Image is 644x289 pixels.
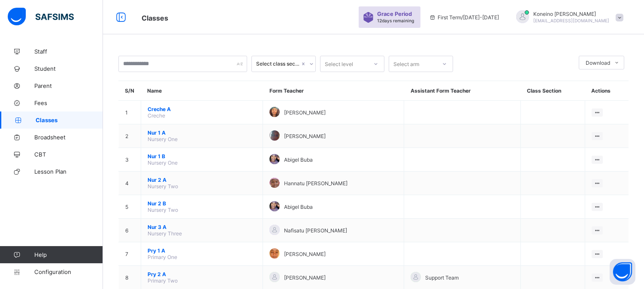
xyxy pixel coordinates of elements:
[284,157,313,163] span: Abigel Buba
[377,11,412,17] span: Grace Period
[256,61,300,67] div: Select class section
[148,224,256,230] span: Nur 3 A
[34,151,103,158] span: CBT
[533,18,609,23] span: [EMAIL_ADDRESS][DOMAIN_NAME]
[425,274,459,281] span: Support Team
[36,117,103,123] span: Classes
[119,219,141,242] td: 6
[284,227,347,234] span: Nafisatu [PERSON_NAME]
[148,106,256,112] span: Creche A
[119,124,141,148] td: 2
[263,81,404,101] th: Form Teacher
[363,12,374,23] img: sticker-purple.71386a28dfed39d6af7621340158ba97.svg
[148,177,256,183] span: Nur 2 A
[508,10,628,24] div: Koneino Griffith
[119,101,141,124] td: 1
[148,183,178,190] span: Nursery Two
[148,112,165,119] span: Creche
[404,81,521,101] th: Assistant Form Teacher
[148,160,178,166] span: Nursery One
[148,200,256,207] span: Nur 2 B
[34,168,103,175] span: Lesson Plan
[148,153,256,160] span: Nur 1 B
[393,56,419,72] div: Select arm
[142,14,168,22] span: Classes
[148,129,256,136] span: Nur 1 A
[119,81,141,101] th: S/N
[284,274,326,281] span: [PERSON_NAME]
[284,133,326,139] span: [PERSON_NAME]
[34,99,103,106] span: Fees
[284,204,313,210] span: Abigel Buba
[148,247,256,254] span: Pry 1 A
[34,48,103,55] span: Staff
[34,65,103,72] span: Student
[119,148,141,172] td: 3
[148,230,182,237] span: Nursery Three
[119,195,141,219] td: 5
[148,277,178,284] span: Primary Two
[119,172,141,195] td: 4
[8,8,74,26] img: safsims
[284,251,326,257] span: [PERSON_NAME]
[34,268,103,275] span: Configuration
[284,180,348,187] span: Hannatu [PERSON_NAME]
[533,11,609,17] span: Koneino [PERSON_NAME]
[429,14,499,21] span: session/term information
[119,242,141,266] td: 7
[34,251,103,258] span: Help
[34,82,103,89] span: Parent
[148,207,178,213] span: Nursery Two
[141,81,263,101] th: Name
[610,259,635,285] button: Open asap
[148,271,256,277] span: Pry 2 A
[284,109,326,116] span: [PERSON_NAME]
[148,136,178,142] span: Nursery One
[34,134,103,141] span: Broadsheet
[585,81,629,101] th: Actions
[377,18,414,23] span: 12 days remaining
[325,56,353,72] div: Select level
[520,81,585,101] th: Class Section
[148,254,177,260] span: Primary One
[586,60,610,66] span: Download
